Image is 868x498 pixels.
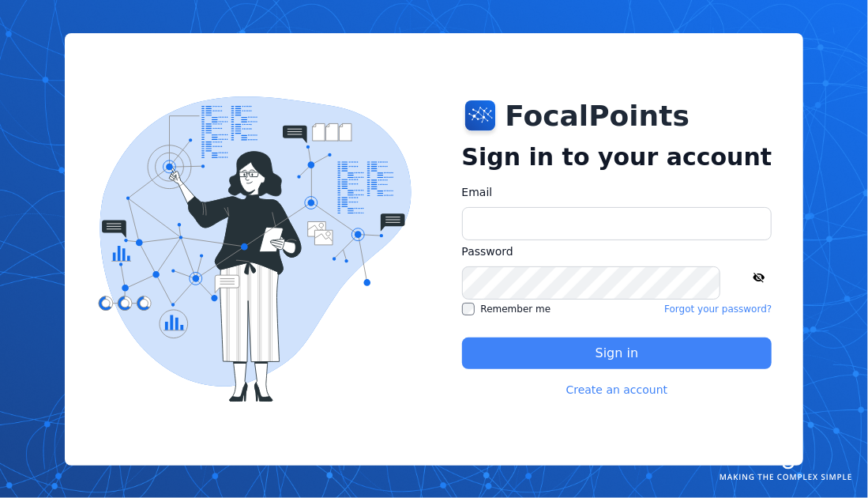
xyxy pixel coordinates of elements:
[462,338,772,369] button: Sign in
[664,303,772,315] a: Forgot your password?
[462,303,475,315] input: Remember me
[566,382,668,398] a: Create an account
[462,184,772,201] label: Email
[462,143,772,172] h2: Sign in to your account
[462,303,551,315] label: Remember me
[505,100,690,132] h1: FocalPoints
[462,243,772,260] label: Password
